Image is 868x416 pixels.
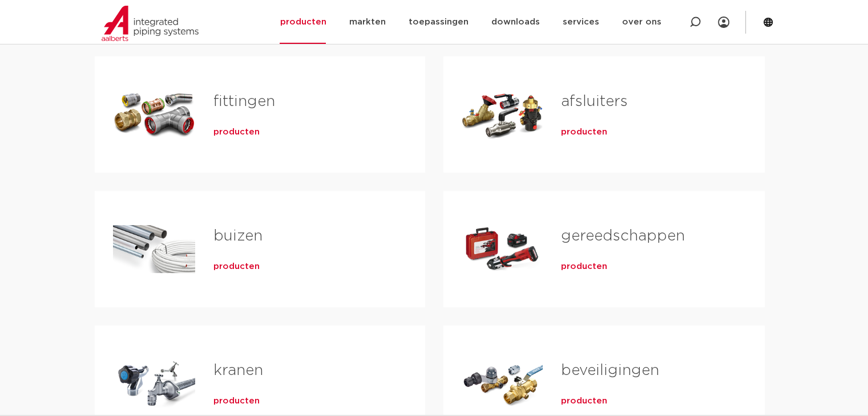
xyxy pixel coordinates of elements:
[561,395,607,407] a: producten
[213,229,263,243] a: buizen
[561,94,628,109] a: afsluiters
[561,261,607,272] a: producten
[561,127,607,138] a: producten
[213,395,260,407] a: producten
[561,363,659,378] a: beveiligingen
[213,127,260,138] a: producten
[561,229,685,243] a: gereedschappen
[213,94,275,109] a: fittingen
[213,363,263,378] a: kranen
[213,261,260,272] a: producten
